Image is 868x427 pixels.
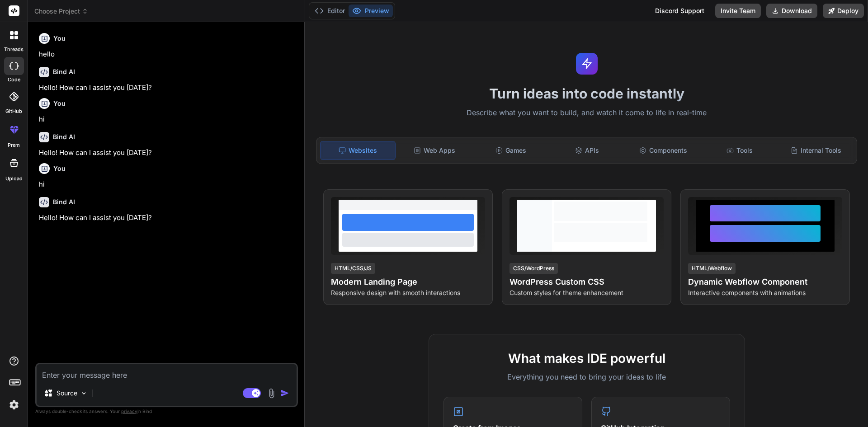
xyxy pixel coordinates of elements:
p: Interactive components with animations [688,288,842,297]
label: Upload [5,175,23,183]
h6: You [53,99,66,108]
div: HTML/Webflow [688,263,736,274]
p: hello [39,49,296,60]
h6: Bind AI [53,132,75,141]
p: hi [39,114,296,125]
div: HTML/CSS/JS [331,263,375,274]
label: code [8,76,20,84]
h6: Bind AI [53,197,75,206]
p: Source [57,389,77,398]
span: privacy [121,408,137,414]
div: Components [626,141,701,160]
img: attachment [266,388,277,399]
img: Pick Models [80,389,88,397]
h6: Bind AI [53,67,75,76]
div: CSS/WordPress [509,263,558,274]
p: Always double-check its answers. Your in Bind [35,407,298,416]
h1: Turn ideas into code instantly [311,85,863,102]
div: APIs [550,141,624,160]
label: prem [8,141,20,149]
button: Invite Team [715,4,761,18]
h6: You [53,34,66,43]
img: settings [6,397,22,413]
button: Preview [349,5,393,17]
label: threads [4,46,24,53]
p: Describe what you want to build, and watch it come to life in real-time [311,107,863,119]
h2: What makes IDE powerful [443,349,730,368]
h4: Modern Landing Page [331,276,485,288]
button: Deploy [823,4,864,18]
div: Discord Support [650,4,710,18]
p: Custom styles for theme enhancement [509,288,664,297]
h4: Dynamic Webflow Component [688,276,842,288]
p: Hello! How can I assist you [DATE]? [39,83,296,93]
p: hi [39,179,296,190]
h4: WordPress Custom CSS [509,276,664,288]
div: Internal Tools [778,141,853,160]
div: Games [474,141,548,160]
div: Web Apps [397,141,472,160]
p: Responsive design with smooth interactions [331,288,485,297]
h6: You [53,164,66,173]
div: Tools [703,141,777,160]
img: icon [280,389,289,398]
label: GitHub [5,108,22,115]
p: Hello! How can I assist you [DATE]? [39,213,296,223]
span: Choose Project [34,7,88,16]
button: Editor [311,5,349,17]
p: Hello! How can I assist you [DATE]? [39,148,296,158]
button: Download [766,4,817,18]
div: Websites [320,141,396,160]
p: Everything you need to bring your ideas to life [443,371,730,382]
